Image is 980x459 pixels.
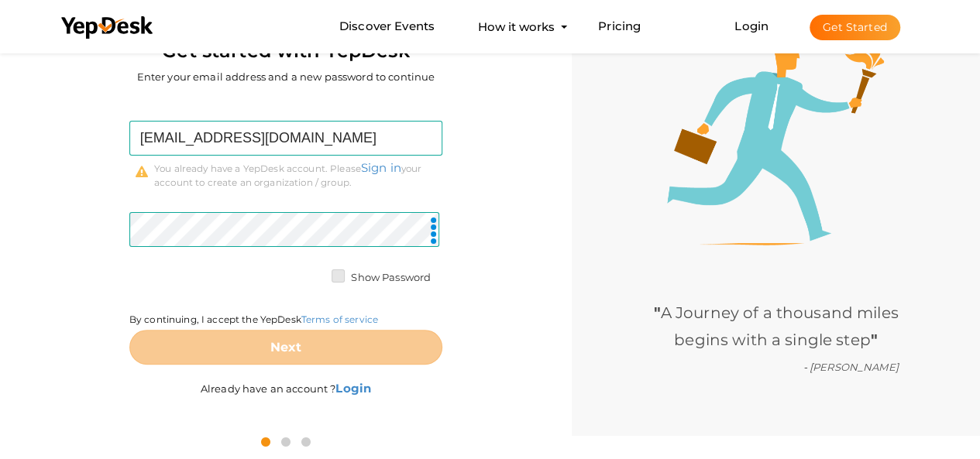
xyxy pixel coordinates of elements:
[301,313,378,325] a: Terms of service
[598,12,641,41] a: Pricing
[803,361,898,373] i: - [PERSON_NAME]
[270,340,302,355] b: Next
[129,330,442,365] button: Next
[201,365,371,396] label: Already have an account ?
[871,331,878,349] b: "
[335,381,371,396] b: Login
[810,15,900,40] button: Get Started
[339,12,435,41] a: Discover Events
[129,121,442,156] input: Enter your email address
[653,303,898,349] span: A Journey of a thousand miles begins with a single step
[473,12,559,41] button: How it works
[653,303,660,322] b: "
[332,270,431,286] label: Show Password
[734,19,769,33] a: Login
[154,159,442,189] span: You already have a YepDesk account. Please your account to create an organization / group.
[129,313,378,326] label: By continuing, I accept the YepDesk
[361,160,401,175] a: Sign in
[137,70,435,84] label: Enter your email address and a new password to continue
[667,32,884,245] img: step1-illustration.png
